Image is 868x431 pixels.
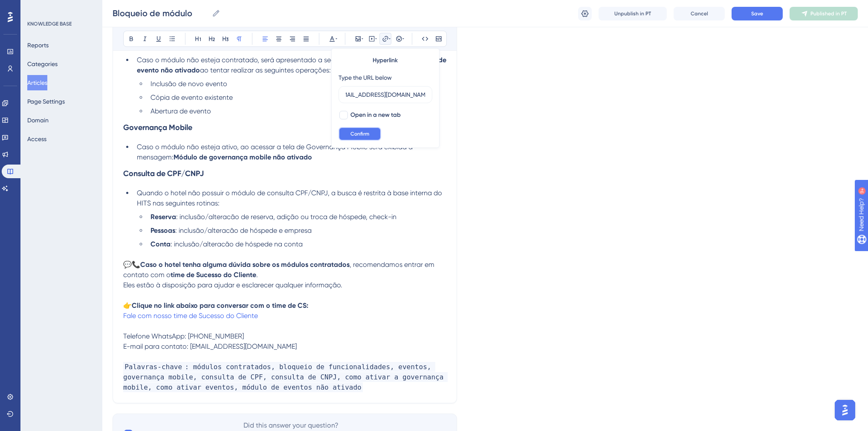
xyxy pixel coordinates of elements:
span: Open in a new tab [350,110,401,120]
strong: Clique no link abaixo para conversar com o time de CS: [132,301,308,310]
span: Did this answer your question? [243,420,339,431]
strong: Palavras-chave [123,362,183,372]
span: Cancel [691,10,708,17]
strong: Caso o hotel tenha alguma dúvida sobre os módulos contratados [140,260,350,269]
strong: Consulta de CPF/CNPJ [123,169,204,178]
button: Reports [27,38,49,53]
span: 💬📞 [123,260,140,269]
button: Access [27,131,46,147]
input: Article Name [113,7,208,19]
iframe: UserGuiding AI Assistant Launcher [832,397,858,423]
span: Hyperlink [373,55,398,66]
span: . [256,271,258,279]
span: Save [751,10,763,17]
button: Confirm [339,127,381,141]
span: : inclusão/alteracão de hóspede e empresa [175,226,312,234]
strong: Módulo de governança mobile não ativado [174,153,312,161]
strong: Pessoas [150,226,175,234]
span: Caso o módulo não esteja ativo, ao acessar a tela de Governança Mobile será exibida a mensagem: [137,143,414,161]
span: Cópia de evento existente [150,93,233,101]
strong: time de Sucesso do Cliente [171,271,256,279]
span: : inclusão/alteracão de hóspede na conta [171,240,303,248]
button: Articles [27,75,47,90]
span: Need Help? [20,2,53,12]
span: Caso o módulo não esteja contratado, será apresentado a seguinte mensagem de erro: [137,56,413,64]
span: E-mail para contato: [EMAIL_ADDRESS][DOMAIN_NAME] [123,342,297,350]
span: Quando o hotel não possuir o módulo de consulta CPF/CNPJ, a busca é restrita à base interna do HI... [137,189,444,207]
button: Cancel [674,7,725,20]
strong: Governança Mobile [123,123,192,132]
span: Eles estão à disposição para ajudar e esclarecer qualquer informação. [123,281,342,289]
a: Fale com nosso time de Sucesso do Cliente [123,312,258,320]
button: Save [732,7,783,20]
span: Confirm [350,130,369,137]
span: Published in PT [810,10,847,17]
strong: Conta [150,240,171,248]
button: Page Settings [27,94,65,109]
div: 9+ [58,4,63,11]
span: Unpublish in PT [614,10,651,17]
div: KNOWLEDGE BASE [27,20,72,27]
button: Published in PT [790,7,858,20]
button: Domain [27,113,49,128]
button: Unpublish in PT [599,7,667,20]
button: Categories [27,56,58,72]
span: Inclusão de novo evento [150,80,227,88]
span: : inclusão/alteracão de reserva, adição ou troca de hóspede, check-in [176,213,396,221]
span: : módulos contratados, bloqueio de funcionalidades, eventos, governança mobile, consulta de CPF, ... [123,362,448,392]
div: Type the URL below [339,72,392,83]
span: Abertura de evento [150,107,211,115]
span: 👉 [123,301,132,310]
strong: Reserva [150,213,176,221]
span: ao tentar realizar as seguintes operações: [200,66,331,74]
input: Type the value [346,90,425,99]
span: Telefone WhatsApp: [PHONE_NUMBER] [123,332,244,340]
